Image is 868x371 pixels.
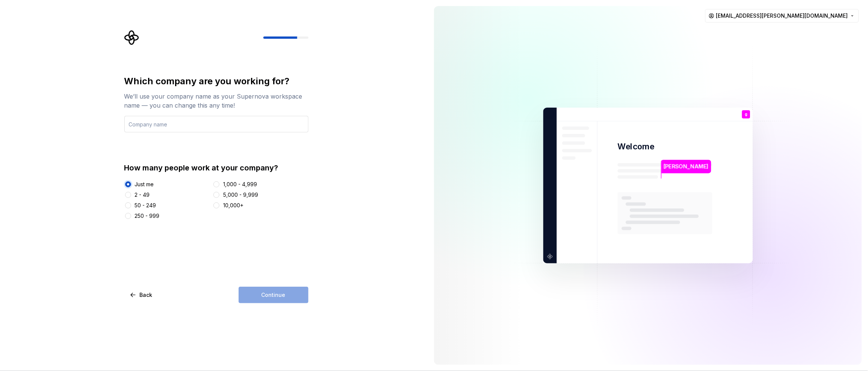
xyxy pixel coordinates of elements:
[124,116,308,132] input: Company name
[124,92,308,110] div: We’ll use your company name as your Supernova workspace name — you can change this any time!
[124,287,159,303] button: Back
[705,9,859,23] button: [EMAIL_ADDRESS][PERSON_NAME][DOMAIN_NAME]
[716,12,848,20] span: [EMAIL_ADDRESS][PERSON_NAME][DOMAIN_NAME]
[135,202,156,209] div: 50 - 249
[124,30,139,45] svg: Supernova Logo
[135,212,160,220] div: 250 - 999
[124,75,308,87] div: Which company are you working for?
[223,202,243,209] div: 10,000+
[745,113,747,117] p: g
[135,181,154,188] div: Just me
[618,141,655,152] p: Welcome
[135,191,150,199] div: 2 - 49
[124,163,308,173] div: How many people work at your company?
[223,191,258,199] div: 5,000 - 9,999
[664,163,709,171] p: [PERSON_NAME]
[140,291,153,299] span: Back
[223,181,257,188] div: 1,000 - 4,999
